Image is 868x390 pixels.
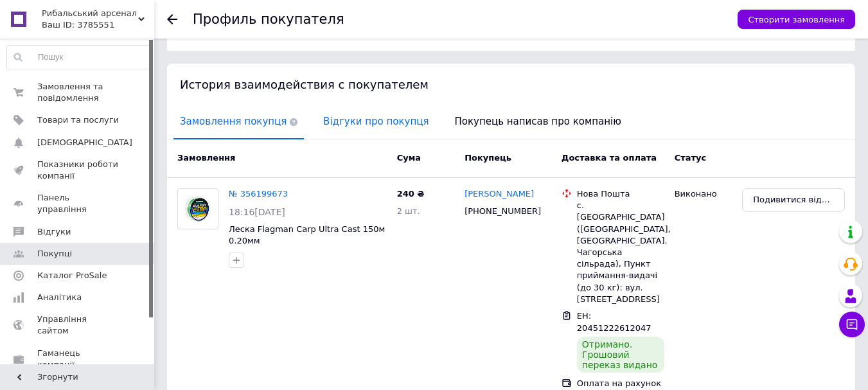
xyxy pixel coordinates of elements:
[37,192,119,215] span: Панель управління
[839,312,865,337] button: Чат з покупцем
[37,159,119,182] span: Показники роботи компанії
[753,194,834,206] span: Подивитися відгук
[37,226,71,238] span: Відгуки
[465,153,511,163] span: Покупець
[37,114,119,126] span: Товари та послуги
[397,206,420,216] span: 2 шт.
[177,188,218,229] a: Фото товару
[37,270,107,281] span: Каталог ProSale
[173,105,304,138] span: Замовлення покупця
[577,188,664,200] div: Нова Пошта
[577,337,664,373] div: Отримано. Грошовий переказ видано
[675,188,732,200] div: Виконано
[37,292,82,303] span: Аналітика
[577,378,664,389] div: Оплата на рахунок
[193,12,344,27] h1: Профиль покупателя
[448,105,628,138] span: Покупець написав про компанію
[577,200,664,305] div: с. [GEOGRAPHIC_DATA] ([GEOGRAPHIC_DATA], [GEOGRAPHIC_DATA]. Чагорська сільрада), Пункт приймання-...
[7,46,151,69] input: Пошук
[37,314,119,337] span: Управління сайтом
[42,8,138,19] span: Рибальський арсенал
[229,224,385,246] a: Леска Flagman Carp Ultra Cast 150м 0.20мм
[180,78,429,91] span: История взаимодействия с покупателем
[229,207,285,217] span: 18:16[DATE]
[37,81,119,104] span: Замовлення та повідомлення
[37,137,132,148] span: [DEMOGRAPHIC_DATA]
[577,311,651,333] span: ЕН: 20451222612047
[462,203,541,220] div: [PHONE_NUMBER]
[738,10,855,29] button: Створити замовлення
[37,248,72,260] span: Покупці
[229,189,288,199] a: № 356199673
[37,348,119,371] span: Гаманець компанії
[748,15,845,24] span: Створити замовлення
[562,153,657,163] span: Доставка та оплата
[397,189,425,199] span: 240 ₴
[167,14,177,24] div: Повернутися назад
[397,153,421,163] span: Cума
[317,105,435,138] span: Відгуки про покупця
[465,188,534,200] a: [PERSON_NAME]
[42,19,154,31] div: Ваш ID: 3785551
[675,153,707,163] span: Статус
[177,153,235,163] span: Замовлення
[742,188,845,212] button: Подивитися відгук
[178,192,218,225] img: Фото товару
